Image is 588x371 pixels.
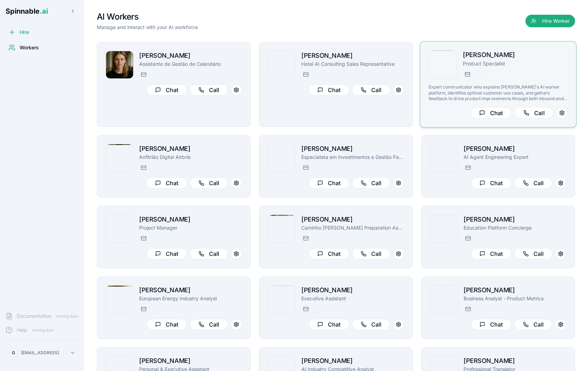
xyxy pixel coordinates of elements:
[268,144,295,171] img: Paul Santos
[309,248,349,259] button: Chat
[139,305,148,313] button: Send email to daniela.anderson@getspinnable.ai
[21,350,59,356] p: [EMAIL_ADDRESS]
[17,313,51,320] span: Documentation
[473,305,482,313] button: WhatsApp
[429,84,568,101] p: Expert communicator who explains [PERSON_NAME]'s AI worker platform, identifies optimal customer ...
[301,51,404,61] h2: [PERSON_NAME]
[471,319,511,330] button: Chat
[301,215,404,224] h2: [PERSON_NAME]
[106,144,133,171] img: João Vai
[151,236,156,241] img: WhatsApp
[475,306,481,312] img: WhatsApp
[139,285,242,295] h2: [PERSON_NAME]
[525,15,575,27] button: Hire Worker
[313,306,318,312] img: WhatsApp
[97,24,198,31] p: Manage and interact with your AI workforce
[311,234,320,243] button: WhatsApp
[301,154,404,161] p: Especialista em Investimentos e Gestão Patrimonial
[311,70,320,79] button: WhatsApp
[190,177,228,189] button: Call
[151,72,156,77] img: WhatsApp
[430,144,458,171] img: Manuel Mehta
[464,356,566,366] h2: [PERSON_NAME]
[311,305,320,313] button: WhatsApp
[430,286,458,313] img: Jonas Berg
[149,234,157,243] button: WhatsApp
[301,285,404,295] h2: [PERSON_NAME]
[464,305,472,313] button: Send email to jonas.berg@getspinnable.ai
[525,18,575,25] a: Hire Worker
[309,319,349,330] button: Chat
[475,71,480,77] img: WhatsApp
[464,154,566,161] p: AI Agent Engineering Expert
[6,7,48,15] span: Spinnable
[301,295,404,302] p: Executive Assistant
[139,70,148,79] button: Send email to nina.omar@getspinnable.ai
[309,84,349,96] button: Chat
[464,224,566,231] p: Education Platform Concierge
[313,165,318,170] img: WhatsApp
[139,163,148,172] button: Send email to joao.vai@getspinnable.ai
[151,306,156,312] img: WhatsApp
[311,163,320,172] button: WhatsApp
[464,285,566,295] h2: [PERSON_NAME]
[97,11,198,22] h1: AI Workers
[54,313,80,320] span: Coming Soon
[40,7,48,15] span: .ai
[464,144,566,154] h2: [PERSON_NAME]
[106,286,133,313] img: Daniela Anderson
[430,215,458,242] img: Michael Taufa
[352,248,390,259] button: Call
[146,248,187,259] button: Chat
[139,234,148,243] button: Send email to brian.robinson@getspinnable.ai
[146,84,187,96] button: Chat
[146,177,187,189] button: Chat
[301,163,310,172] button: Send email to paul.santos@getspinnable.ai
[149,163,157,172] button: WhatsApp
[313,236,318,241] img: WhatsApp
[17,327,27,334] span: Help
[20,44,39,51] span: Workers
[514,177,552,189] button: Call
[139,224,242,231] p: Project Manager
[301,70,310,79] button: Send email to rita.mansoor@getspinnable.ai
[190,248,228,259] button: Call
[301,144,404,154] h2: [PERSON_NAME]
[471,248,511,259] button: Chat
[514,319,552,330] button: Call
[20,29,29,36] span: Hire
[139,61,242,68] p: Assistente de Gestão de Calendário
[429,50,457,78] img: Amelia Green
[463,70,471,78] button: Send email to amelia.green@getspinnable.ai
[139,215,242,224] h2: [PERSON_NAME]
[464,215,566,224] h2: [PERSON_NAME]
[309,177,349,189] button: Chat
[301,61,404,68] p: Hotel AI Consulting Sales Representative
[149,305,157,313] button: WhatsApp
[151,165,156,170] img: WhatsApp
[301,305,310,313] button: Send email to tariq.muller@getspinnable.ai
[139,154,242,161] p: Anfitrião Digital Airbnb
[139,356,242,366] h2: [PERSON_NAME]
[139,295,242,302] p: European Energy Industry Analyst
[268,51,295,78] img: Rita Mansoor
[352,319,390,330] button: Call
[6,346,78,360] button: G[EMAIL_ADDRESS]
[473,70,481,78] button: WhatsApp
[464,295,566,302] p: Business Analyst - Product Metrics
[475,236,481,241] img: WhatsApp
[301,224,404,231] p: Caminho [PERSON_NAME] Preparation Assistant
[352,84,390,96] button: Call
[12,350,15,356] span: G
[268,215,295,242] img: Gloria Simon
[190,319,228,330] button: Call
[470,107,511,119] button: Chat
[514,248,552,259] button: Call
[471,177,511,189] button: Chat
[515,107,553,119] button: Call
[301,234,310,243] button: Send email to gloria.simon@getspinnable.ai
[106,51,133,78] img: Nina Omar
[473,163,482,172] button: WhatsApp
[313,72,318,77] img: WhatsApp
[149,70,157,79] button: WhatsApp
